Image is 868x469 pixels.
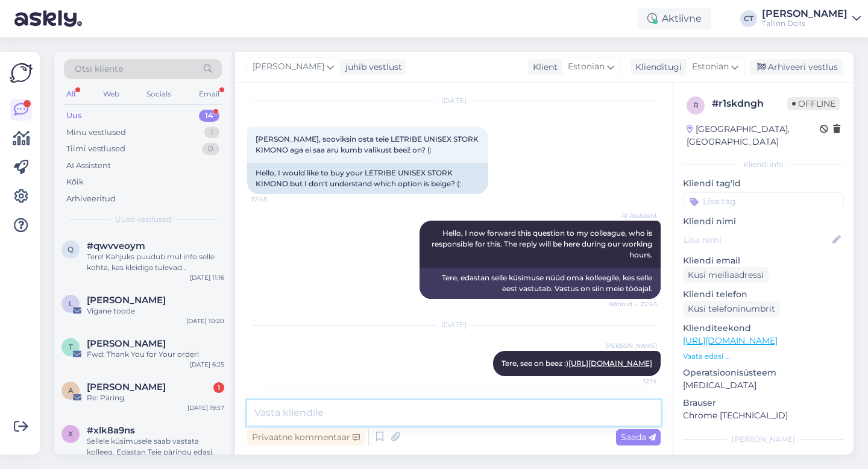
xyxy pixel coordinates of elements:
span: x [68,429,73,438]
div: Tere! Kahjuks puudub mul info selle kohta, kas kleidiga tulevad [PERSON_NAME] varrukad ja alumine... [87,251,224,273]
div: Tallinn Dolls [762,19,848,28]
span: a [68,386,74,395]
span: [PERSON_NAME] [253,60,324,74]
p: Kliendi nimi [683,215,844,228]
p: [MEDICAL_DATA] [683,379,844,392]
div: Kõik [66,176,84,188]
p: Operatsioonisüsteem [683,367,844,379]
div: Arhiveeritud [66,193,116,205]
div: Web [101,86,122,102]
div: Socials [144,86,174,102]
a: [URL][DOMAIN_NAME] [683,335,778,346]
div: 0 [202,143,219,155]
a: [PERSON_NAME]Tallinn Dolls [762,9,861,28]
div: [DATE] 6:25 [190,360,224,369]
div: 1 [213,382,224,393]
input: Lisa tag [683,192,844,210]
span: Nähtud ✓ 22:45 [609,300,657,309]
span: Hello, I now forward this question to my colleague, who is responsible for this. The reply will b... [432,228,654,259]
div: All [64,86,78,102]
div: Tere, edastan selle küsimuse nüüd oma kolleegile, kes selle eest vastutab. Vastus on siin meie tö... [420,268,661,299]
p: Chrome [TECHNICAL_ID] [683,409,844,422]
span: Uued vestlused [115,214,171,225]
div: Sellele küsimusele saab vastata kolleeg. Edastan Teie päringu edasi. [87,436,224,458]
span: L [69,299,73,308]
p: Klienditeekond [683,322,844,335]
p: Märkmed [683,452,844,465]
span: #xlk8a9ns [87,425,135,436]
span: Otsi kliente [75,63,123,75]
span: [PERSON_NAME], sooviksin osta teie LETRIBE UNISEX STORK KIMONO aga ei saa aru kumb valikust beež ... [256,134,480,154]
div: [PERSON_NAME] [683,434,844,445]
span: 22:45 [251,195,296,204]
p: Kliendi email [683,254,844,267]
div: Küsi telefoninumbrit [683,301,780,317]
div: Email [197,86,222,102]
div: [DATE] [247,95,661,106]
div: AI Assistent [66,160,111,172]
p: Kliendi tag'id [683,177,844,190]
p: Kliendi telefon [683,288,844,301]
span: 12:14 [612,377,657,386]
div: Vigane toode [87,306,224,316]
div: Klient [528,61,558,74]
div: juhib vestlust [341,61,402,74]
span: #qwvveoym [87,241,145,251]
span: Offline [787,97,840,110]
div: Uus [66,110,82,122]
div: Hello, I would like to buy your LETRIBE UNISEX STORK KIMONO but I don't understand which option i... [247,163,488,194]
div: Fwd: Thank You for Your order! [87,349,224,360]
span: Tere, see on beez :) [502,359,652,368]
input: Lisa nimi [684,233,830,247]
div: [DATE] 11:16 [190,273,224,282]
span: q [68,245,74,254]
div: [GEOGRAPHIC_DATA], [GEOGRAPHIC_DATA] [687,123,820,148]
div: 1 [204,127,219,139]
div: # r1skdngh [712,96,787,111]
span: Liise-Marie Roosaar [87,295,166,306]
p: Brauser [683,397,844,409]
div: CT [740,10,757,27]
div: [DATE] [247,319,661,330]
span: Estonian [692,60,729,74]
div: 14 [199,110,219,122]
div: Kliendi info [683,159,844,170]
div: Minu vestlused [66,127,126,139]
span: Tatjana Vürst [87,338,166,349]
div: Tiimi vestlused [66,143,125,155]
p: Vaata edasi ... [683,351,844,362]
img: Askly Logo [10,61,33,84]
div: [DATE] 19:57 [187,403,224,412]
div: Arhiveeri vestlus [750,59,843,75]
div: Privaatne kommentaar [247,429,365,445]
div: Aktiivne [638,8,711,30]
a: [URL][DOMAIN_NAME] [568,359,652,368]
span: Saada [621,432,656,442]
div: Re: Päring. [87,392,224,403]
span: [PERSON_NAME] [605,341,657,350]
div: [DATE] 10:20 [186,316,224,326]
span: r [693,101,699,110]
span: anneli sarnit [87,382,166,392]
div: Küsi meiliaadressi [683,267,769,283]
div: Klienditugi [631,61,682,74]
span: T [69,342,73,351]
span: Estonian [568,60,605,74]
div: [PERSON_NAME] [762,9,848,19]
span: AI Assistent [612,211,657,220]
